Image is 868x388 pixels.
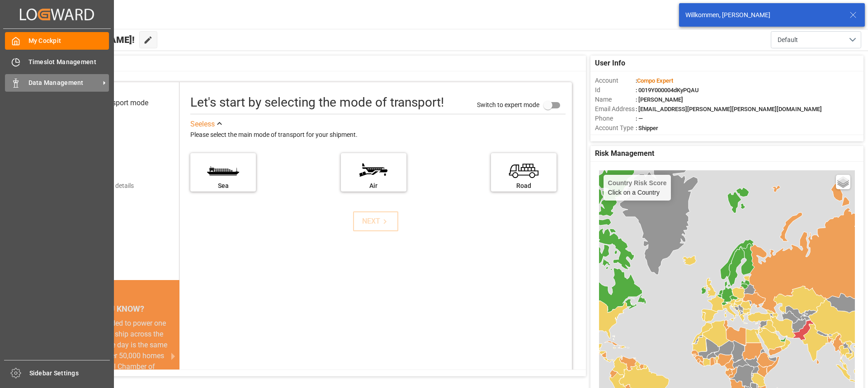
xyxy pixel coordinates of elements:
[595,114,636,123] span: Phone
[637,77,673,84] span: Compo Expert
[28,78,100,88] span: Data Management
[771,31,861,48] button: open menu
[595,104,636,114] span: Email Address
[595,58,625,69] span: User Info
[362,216,390,227] div: NEXT
[29,369,110,378] span: Sidebar Settings
[608,179,667,187] h4: Country Risk Score
[595,148,654,159] span: Risk Management
[477,101,539,108] span: Switch to expert mode
[5,32,109,50] a: My Cockpit
[636,96,683,103] span: : [PERSON_NAME]
[636,77,673,84] span: :
[495,181,552,191] div: Road
[28,57,109,67] span: Timeslot Management
[595,95,636,104] span: Name
[38,31,135,48] span: Hello [PERSON_NAME]!
[345,181,402,191] div: Air
[608,179,667,196] div: Click on a Country
[685,10,841,20] div: Willkommen, [PERSON_NAME]
[190,93,444,112] div: Let's start by selecting the mode of transport!
[595,76,636,85] span: Account
[636,125,658,131] span: : Shipper
[778,35,798,45] span: Default
[836,175,850,189] a: Layers
[636,87,699,93] span: : 0019Y000004dKyPQAU
[595,85,636,95] span: Id
[60,318,169,383] div: The energy needed to power one large container ship across the ocean in a single day is the same ...
[28,36,109,46] span: My Cockpit
[636,115,643,122] span: : —
[49,299,179,318] div: DID YOU KNOW?
[5,53,109,70] a: Timeslot Management
[636,106,822,112] span: : [EMAIL_ADDRESS][PERSON_NAME][PERSON_NAME][DOMAIN_NAME]
[595,123,636,133] span: Account Type
[353,211,398,231] button: NEXT
[190,130,566,140] div: Please select the main mode of transport for your shipment.
[195,181,251,191] div: Sea
[190,119,215,130] div: See less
